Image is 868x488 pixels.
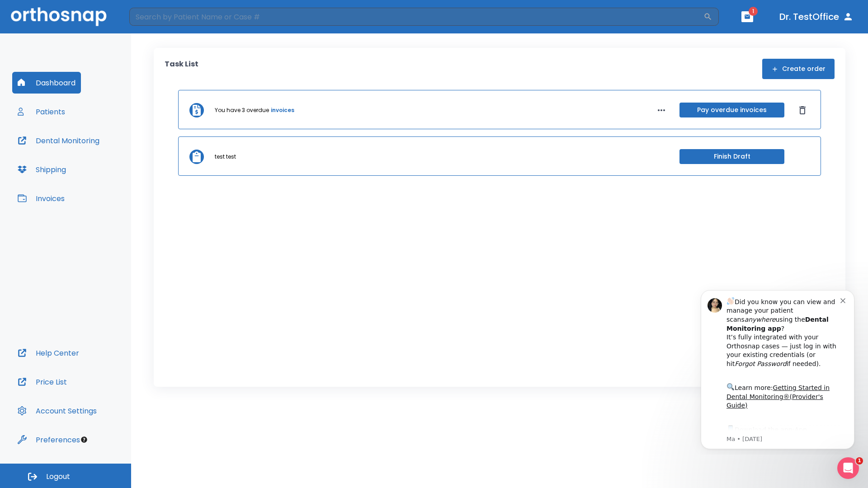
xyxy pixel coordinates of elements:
[129,8,703,26] input: Search by Patient Name or Case #
[215,106,269,114] p: You have 3 overdue
[762,59,835,79] button: Create order
[679,103,784,117] button: Pay overdue invoices
[12,400,102,422] button: Account Settings
[12,130,105,151] button: Dental Monitoring
[687,282,868,455] iframe: Intercom notifications message
[39,142,153,188] div: Download the app: | ​ Let us know if you need help getting started!
[39,153,153,161] p: Message from Ma, sent 4w ago
[12,101,71,122] button: Patients
[749,7,758,16] span: 1
[12,188,70,209] button: Invoices
[39,144,120,160] a: App Store
[12,429,85,450] button: Preferences
[11,7,107,26] img: Orthosnap
[795,103,810,117] button: Dismiss
[165,59,198,79] p: Task List
[215,153,236,161] p: test test
[46,472,70,482] span: Logout
[856,457,863,465] span: 1
[12,342,85,364] button: Help Center
[679,149,784,164] button: Finish Draft
[12,159,71,180] button: Shipping
[12,72,81,94] button: Dashboard
[80,436,88,444] div: Tooltip anchor
[776,9,857,25] button: Dr. TestOffice
[12,371,72,393] button: Price List
[271,106,294,114] a: invoices
[837,457,859,479] iframe: Intercom live chat
[153,14,160,21] button: Dismiss notification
